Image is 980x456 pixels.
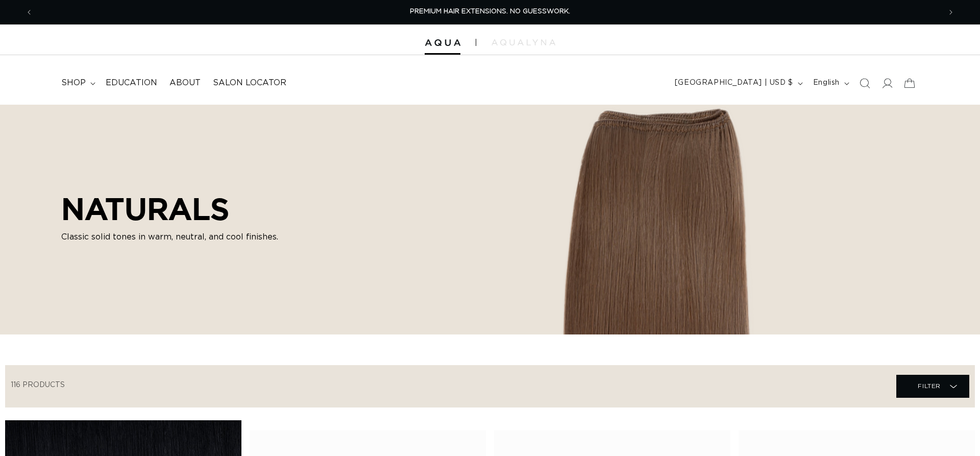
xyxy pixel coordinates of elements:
[492,39,555,45] img: aqualyna.com
[163,71,207,94] a: About
[100,71,163,94] a: Education
[918,376,941,396] span: Filter
[169,78,201,88] span: About
[11,381,65,389] span: 116 products
[410,8,570,15] span: PREMIUM HAIR EXTENSIONS. NO GUESSWORK.
[425,39,460,46] img: Aqua Hair Extensions
[106,78,157,88] span: Education
[896,375,969,398] summary: Filter
[61,78,86,88] span: shop
[18,3,40,22] button: Previous announcement
[207,71,292,94] a: Salon Locator
[61,231,291,243] p: Classic solid tones in warm, neutral, and cool finishes.
[213,78,286,88] span: Salon Locator
[853,72,876,94] summary: Search
[675,78,793,88] span: [GEOGRAPHIC_DATA] | USD $
[61,191,291,227] h2: NATURALS
[807,74,853,93] button: English
[813,78,840,88] span: English
[940,3,962,22] button: Next announcement
[55,71,100,94] summary: shop
[669,74,807,93] button: [GEOGRAPHIC_DATA] | USD $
